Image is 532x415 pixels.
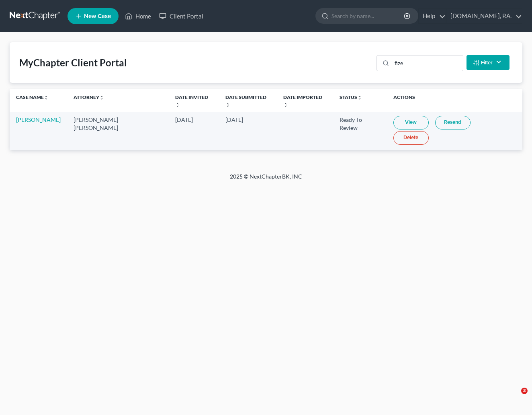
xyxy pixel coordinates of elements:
[340,94,362,100] a: Statusunfold_more
[393,131,429,145] a: Delete
[19,56,127,69] div: MyChapter Client Portal
[175,94,208,107] a: Date Invitedunfold_more
[357,95,362,100] i: unfold_more
[99,95,104,100] i: unfold_more
[155,9,207,23] a: Client Portal
[44,95,49,100] i: unfold_more
[331,8,405,23] input: Search by name...
[67,112,169,150] td: [PERSON_NAME] [PERSON_NAME]
[225,103,230,107] i: unfold_more
[84,13,111,19] span: New Case
[283,103,288,107] i: unfold_more
[521,388,528,394] span: 3
[225,116,243,123] span: [DATE]
[37,173,495,187] div: 2025 © NextChapterBK, INC
[419,9,446,23] a: Help
[283,94,322,107] a: Date Importedunfold_more
[175,116,193,123] span: [DATE]
[16,116,61,123] a: [PERSON_NAME]
[393,116,429,129] a: View
[74,94,104,100] a: Attorneyunfold_more
[387,89,522,112] th: Actions
[333,112,387,150] td: Ready To Review
[225,94,266,107] a: Date Submittedunfold_more
[467,55,509,70] button: Filter
[392,55,463,71] input: Search...
[435,116,471,129] a: Resend
[505,388,524,407] iframe: Intercom live chat
[16,94,49,100] a: Case Nameunfold_more
[121,9,155,23] a: Home
[175,103,180,107] i: unfold_more
[446,9,522,23] a: [DOMAIN_NAME], P.A.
